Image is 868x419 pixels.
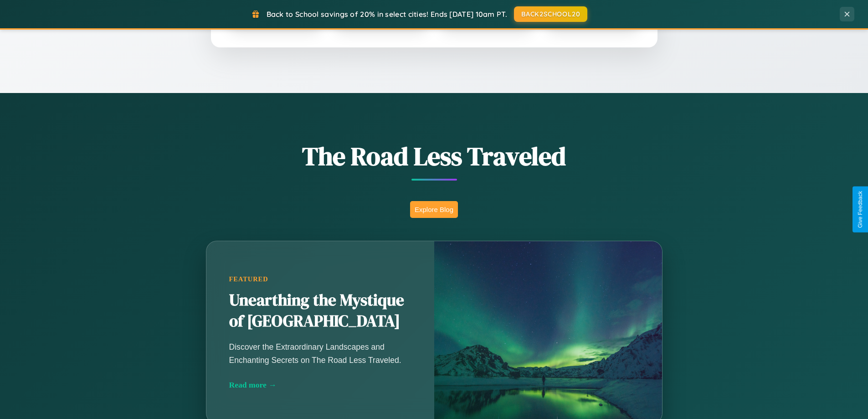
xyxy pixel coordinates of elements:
[229,380,411,390] div: Read more →
[857,191,863,228] div: Give Feedback
[267,10,507,19] span: Back to School savings of 20% in select cities! Ends [DATE] 10am PT.
[229,290,411,332] h2: Unearthing the Mystique of [GEOGRAPHIC_DATA]
[161,139,708,174] h1: The Road Less Traveled
[229,275,411,283] div: Featured
[514,6,587,22] button: BACK2SCHOOL20
[410,201,458,218] button: Explore Blog
[229,341,411,366] p: Discover the Extraordinary Landscapes and Enchanting Secrets on The Road Less Traveled.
